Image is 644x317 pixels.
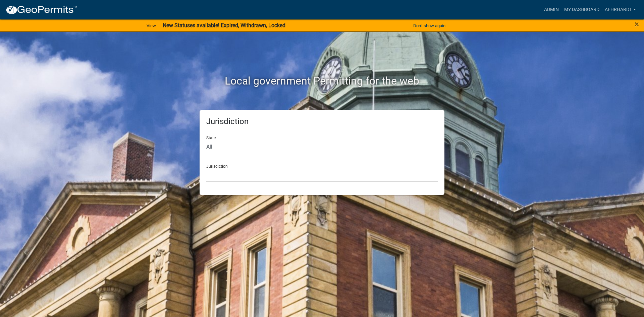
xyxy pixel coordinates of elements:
[635,19,639,29] span: ×
[602,3,639,16] a: aehrhardt
[144,20,159,31] a: View
[635,20,639,28] button: Close
[541,3,561,16] a: Admin
[136,74,508,87] h2: Local government Permitting for the web
[411,20,448,31] button: Don't show again
[163,22,285,29] strong: New Statuses available! Expired, Withdrawn, Locked
[206,117,438,126] h5: Jurisdiction
[561,3,602,16] a: My Dashboard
